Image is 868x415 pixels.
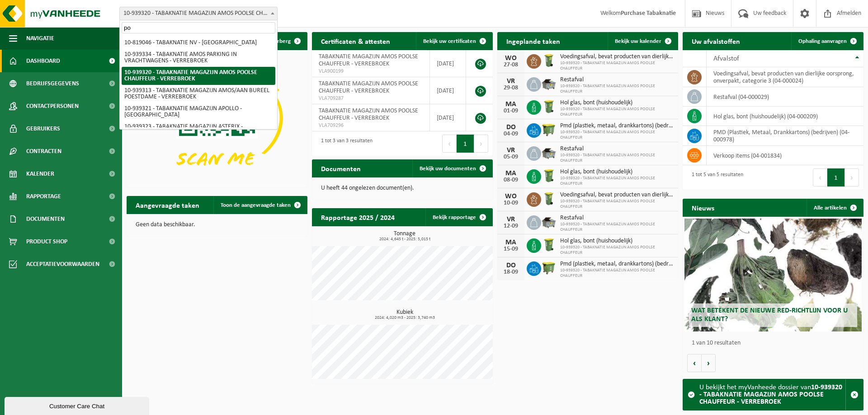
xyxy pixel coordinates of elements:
[26,27,54,50] span: Navigatie
[122,49,275,67] li: 10-939334 - TABAKNATIE AMOS PARKING IN VRACHTWAGENS - VERREBROEK
[502,262,520,269] div: DO
[26,50,60,72] span: Dashboard
[502,62,520,68] div: 27-08
[316,237,493,242] span: 2024: 4,645 t - 2025: 5,015 t
[707,87,863,107] td: restafval (04-000029)
[423,38,476,44] span: Bekijk uw certificaten
[120,7,277,20] span: 10-939320 - TABAKNATIE MAGAZIJN AMOS POOLSE CHAUFFEUR - VERREBROEK
[560,191,674,199] span: Voedingsafval, bevat producten van dierlijke oorsprong, onverpakt, categorie 3
[502,131,520,137] div: 04-09
[560,61,674,71] span: 10-939320 - TABAKNATIE MAGAZIJN AMOS POOLSE CHAUFFEUR
[497,32,569,50] h2: Ingeplande taken
[502,177,520,183] div: 08-09
[319,80,418,94] span: TABAKNATIE MAGAZIJN AMOS POOLSE CHAUFFEUR - VERREBROEK
[560,214,674,222] span: Restafval
[560,145,674,153] span: Restafval
[684,219,862,331] a: Wat betekent de nieuwe RED-richtlijn voor u als klant?
[683,32,749,50] h2: Uw afvalstoffen
[707,67,863,87] td: voedingsafval, bevat producten van dierlijke oorsprong, onverpakt, categorie 3 (04-000024)
[319,53,418,67] span: TABAKNATIE MAGAZIJN AMOS POOLSE CHAUFFEUR - VERREBROEK
[312,159,370,177] h2: Documenten
[707,126,863,146] td: PMD (Plastiek, Metaal, Drankkartons) (bedrijven) (04-000978)
[502,108,520,114] div: 01-09
[560,122,674,130] span: Pmd (plastiek, metaal, drankkartons) (bedrijven)
[702,354,716,372] button: Volgende
[221,202,291,208] span: Toon de aangevraagde taken
[213,196,307,214] a: Toon de aangevraagde taken
[560,130,674,140] span: 10-939320 - TABAKNATIE MAGAZIJN AMOS POOLSE CHAUFFEUR
[316,309,493,320] h3: Kubiek
[541,191,557,206] img: WB-0140-HPE-GN-50
[560,76,674,84] span: Restafval
[502,85,520,91] div: 29-08
[845,168,859,187] button: Next
[316,316,493,320] span: 2024: 4,020 m3 - 2025: 3,740 m3
[798,38,847,44] span: Ophaling aanvragen
[127,196,208,214] h2: Aangevraagde taken
[560,84,674,94] span: 10-939320 - TABAKNATIE MAGAZIJN AMOS POOLSE CHAUFFEUR
[608,32,677,50] a: Bekijk uw kalender
[412,159,492,177] a: Bekijk uw documenten
[442,135,457,153] button: Previous
[502,246,520,252] div: 15-09
[502,154,520,160] div: 05-09
[791,32,863,50] a: Ophaling aanvragen
[502,147,520,154] div: VR
[560,53,674,61] span: Voedingsafval, bevat producten van dierlijke oorsprong, onverpakt, categorie 3
[319,68,423,75] span: VLA900199
[502,124,520,131] div: DO
[560,99,674,107] span: Hol glas, bont (huishoudelijk)
[430,50,466,77] td: [DATE]
[541,237,557,252] img: WB-0240-HPE-GN-50
[430,77,466,104] td: [DATE]
[5,395,151,415] iframe: chat widget
[687,354,702,372] button: Vorige
[26,185,61,208] span: Rapportage
[26,163,54,185] span: Kalender
[474,135,488,153] button: Next
[541,145,557,160] img: WB-5000-GAL-GY-01
[457,135,474,153] button: 1
[321,185,484,191] p: U heeft 44 ongelezen document(en).
[319,95,423,102] span: VLA709287
[502,223,520,229] div: 12-09
[692,340,859,346] p: 1 van 10 resultaten
[416,32,492,50] a: Bekijk uw certificaten
[502,239,520,246] div: MA
[707,107,863,126] td: hol glas, bont (huishoudelijk) (04-000209)
[502,101,520,108] div: MA
[541,122,557,137] img: WB-1100-HPE-GN-50
[560,222,674,233] span: 10-939320 - TABAKNATIE MAGAZIJN AMOS POOLSE CHAUFFEUR
[26,117,60,140] span: Gebruikers
[271,38,291,44] span: Verberg
[425,208,492,226] a: Bekijk rapportage
[713,55,739,62] span: Afvalstof
[502,269,520,275] div: 18-09
[26,253,99,275] span: Acceptatievoorwaarden
[502,193,520,200] div: WO
[26,95,79,117] span: Contactpersonen
[122,103,275,121] li: 10-939321 - TABAKNATIE MAGAZIJN APOLLO - [GEOGRAPHIC_DATA]
[264,32,307,50] button: Verberg
[541,53,557,68] img: WB-0140-HPE-GN-50
[312,208,404,226] h2: Rapportage 2025 / 2024
[136,222,298,228] p: Geen data beschikbaar.
[687,168,743,187] div: 1 tot 5 van 5 resultaten
[316,134,373,154] div: 1 tot 3 van 3 resultaten
[683,199,723,216] h2: Nieuws
[560,168,674,176] span: Hol glas, bont (huishoudelijk)
[122,121,275,139] li: 10-939323 - TABAKNATIE MAGAZIJN ASTERIX - [GEOGRAPHIC_DATA]
[560,245,674,256] span: 10-939320 - TABAKNATIE MAGAZIJN AMOS POOLSE CHAUFFEUR
[691,307,848,323] span: Wat betekent de nieuwe RED-richtlijn voor u als klant?
[621,10,676,17] strong: Purchase Tabaknatie
[26,72,79,95] span: Bedrijfsgegevens
[420,166,476,172] span: Bekijk uw documenten
[560,107,674,117] span: 10-939320 - TABAKNATIE MAGAZIJN AMOS POOLSE CHAUFFEUR
[319,107,418,121] span: TABAKNATIE MAGAZIJN AMOS POOLSE CHAUFFEUR - VERREBROEK
[707,146,863,165] td: verkoop items (04-001834)
[122,37,275,49] li: 10-819046 - TABAKNATIE NV - [GEOGRAPHIC_DATA]
[502,170,520,177] div: MA
[560,153,674,163] span: 10-939320 - TABAKNATIE MAGAZIJN AMOS POOLSE CHAUFFEUR
[807,199,863,217] a: Alle artikelen
[541,76,557,91] img: WB-5000-GAL-GY-01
